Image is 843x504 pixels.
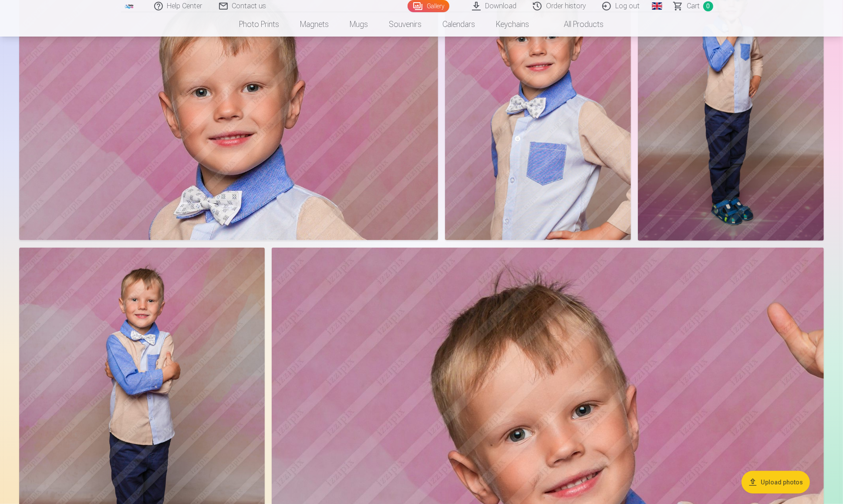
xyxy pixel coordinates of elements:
[742,471,810,494] button: Upload photos
[432,12,486,37] a: Calendars
[125,3,134,9] img: /fa1
[703,1,713,11] span: 0
[340,12,379,37] a: Mugs
[229,12,290,37] a: Photo prints
[486,12,540,37] a: Keychains
[687,1,700,11] span: Сart
[290,12,340,37] a: Magnets
[540,12,614,37] a: All products
[379,12,432,37] a: Souvenirs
